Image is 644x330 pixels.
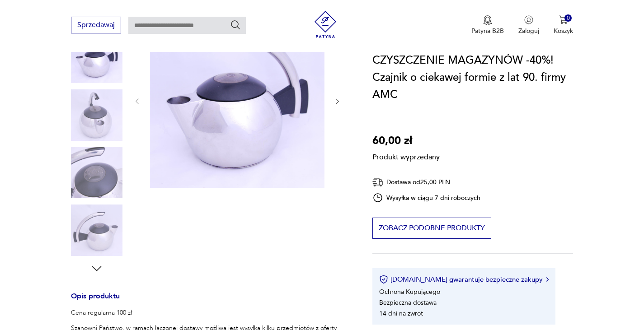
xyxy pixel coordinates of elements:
img: Ikona koszyka [559,15,568,24]
li: Bezpieczna dostawa [379,298,437,307]
div: Dostawa od 25,00 PLN [372,177,481,188]
h3: Opis produktu [71,293,351,308]
div: Wysyłka w ciągu 7 dni roboczych [372,192,481,203]
button: Zaloguj [518,15,539,35]
a: Sprzedawaj [71,23,121,29]
p: Zaloguj [518,27,539,35]
p: Patyna B2B [471,27,504,35]
p: 60,00 zł [372,132,440,149]
h1: CZYSZCZENIE MAGAZYNÓW -40%! Czajnik o ciekawej formie z lat 90. firmy AMC [372,52,573,103]
img: Patyna - sklep z meblami i dekoracjami vintage [312,11,339,38]
button: 0Koszyk [554,15,573,35]
div: 0 [564,14,572,22]
img: Ikonka użytkownika [524,15,533,24]
a: Ikona medaluPatyna B2B [471,15,504,35]
p: Cena regularna 100 zł [71,308,351,317]
img: Ikona certyfikatu [379,275,388,284]
li: 14 dni na zwrot [379,309,423,318]
button: [DOMAIN_NAME] gwarantuje bezpieczne zakupy [379,275,549,284]
p: Koszyk [554,27,573,35]
button: Patyna B2B [471,15,504,35]
button: Szukaj [230,19,241,30]
img: Ikona strzałki w prawo [546,277,549,282]
button: Sprzedawaj [71,17,121,33]
p: Produkt wyprzedany [372,149,440,162]
button: Zobacz podobne produkty [372,218,491,239]
img: Ikona medalu [483,15,492,25]
img: Ikona dostawy [372,177,383,188]
li: Ochrona Kupującego [379,288,440,296]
